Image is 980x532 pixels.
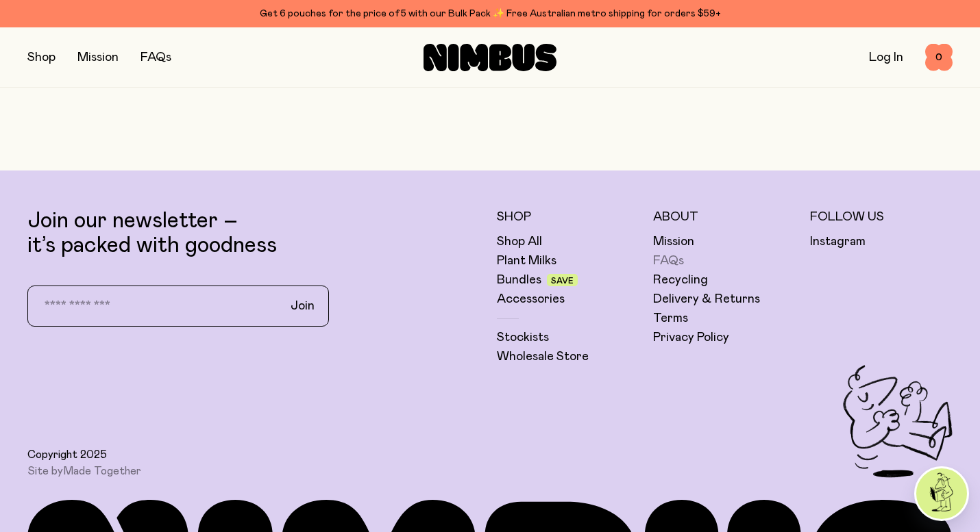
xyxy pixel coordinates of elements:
a: Plant Milks [497,253,556,269]
span: Site by [27,464,141,478]
a: Accessories [497,291,565,307]
h5: About [653,209,796,225]
h5: Shop [497,209,639,225]
div: Get 6 pouches for the price of 5 with our Bulk Pack ✨ Free Australian metro shipping for orders $59+ [27,5,953,22]
a: Recycling [653,272,708,288]
h5: Follow Us [810,209,953,225]
a: Terms [653,310,688,327]
img: agent [916,468,967,519]
a: Shop All [497,233,542,250]
span: Save [551,277,574,285]
a: Delivery & Returns [653,291,760,307]
a: Instagram [810,233,866,250]
a: FAQs [653,253,684,269]
a: Made Together [63,466,141,477]
button: 0 [925,44,953,71]
p: Join our newsletter – it’s packed with goodness [27,209,483,258]
span: Copyright 2025 [27,448,107,461]
a: Stockists [497,329,549,346]
button: Join [280,292,326,320]
a: Privacy Policy [653,329,729,346]
a: Wholesale Store [497,349,589,365]
a: Log In [869,51,903,64]
a: Bundles [497,272,541,288]
a: Mission [653,233,694,250]
a: Mission [77,51,119,64]
span: Join [291,298,315,314]
a: FAQs [140,51,171,64]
